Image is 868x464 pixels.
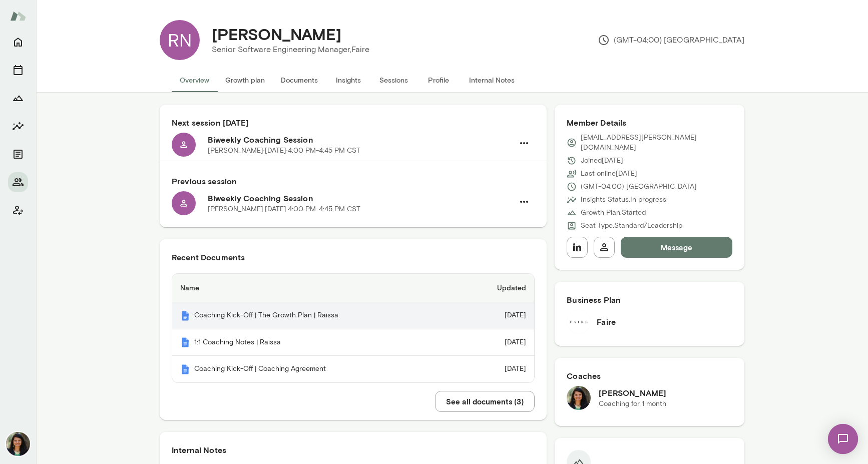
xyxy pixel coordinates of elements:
button: See all documents (3) [435,391,535,412]
img: Mento [180,364,190,374]
button: Sessions [371,68,416,92]
button: Insights [326,68,371,92]
button: Client app [8,200,28,220]
button: Documents [8,144,28,164]
h6: Next session [DATE] [172,117,535,129]
th: Coaching Kick-Off | The Growth Plan | Raissa [172,302,460,329]
p: [PERSON_NAME] · [DATE] · 4:00 PM-4:45 PM CST [208,146,360,156]
p: Seat Type: Standard/Leadership [581,221,682,231]
p: Senior Software Engineering Manager, Faire [212,44,369,56]
th: 1:1 Coaching Notes | Raissa [172,329,460,356]
h6: Previous session [172,175,535,187]
p: [PERSON_NAME] · [DATE] · 4:00 PM-4:45 PM CST [208,204,360,214]
button: Documents [273,68,326,92]
button: Profile [416,68,461,92]
img: Nina Patel [567,386,591,410]
p: (GMT-04:00) [GEOGRAPHIC_DATA] [598,34,744,46]
td: [DATE] [460,329,535,356]
p: Insights Status: In progress [581,195,666,205]
h6: [PERSON_NAME] [599,387,666,399]
button: Sessions [8,60,28,80]
th: Name [172,274,460,302]
button: Members [8,172,28,192]
button: Internal Notes [461,68,523,92]
button: Home [8,32,28,52]
td: [DATE] [460,356,535,382]
button: Growth Plan [8,88,28,108]
p: Growth Plan: Started [581,208,646,218]
h6: Biweekly Coaching Session [208,192,514,204]
p: Joined [DATE] [581,156,623,166]
h4: [PERSON_NAME] [212,25,341,44]
div: RN [160,20,200,60]
button: Insights [8,116,28,136]
button: Overview [172,68,217,92]
img: Mento [10,7,26,26]
h6: Biweekly Coaching Session [208,134,514,146]
p: (GMT-04:00) [GEOGRAPHIC_DATA] [581,182,697,192]
h6: Coaches [567,370,732,382]
button: Message [621,237,732,258]
h6: Faire [597,316,616,328]
h6: Business Plan [567,294,732,306]
h6: Internal Notes [172,444,535,456]
p: Last online [DATE] [581,169,637,179]
img: Mento [180,311,190,321]
th: Updated [460,274,535,302]
th: Coaching Kick-Off | Coaching Agreement [172,356,460,382]
img: Mento [180,337,190,347]
img: Nina Patel [6,432,30,456]
h6: Recent Documents [172,251,535,263]
td: [DATE] [460,302,535,329]
p: Coaching for 1 month [599,399,666,409]
h6: Member Details [567,117,732,129]
button: Growth plan [217,68,273,92]
p: [EMAIL_ADDRESS][PERSON_NAME][DOMAIN_NAME] [581,133,732,153]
